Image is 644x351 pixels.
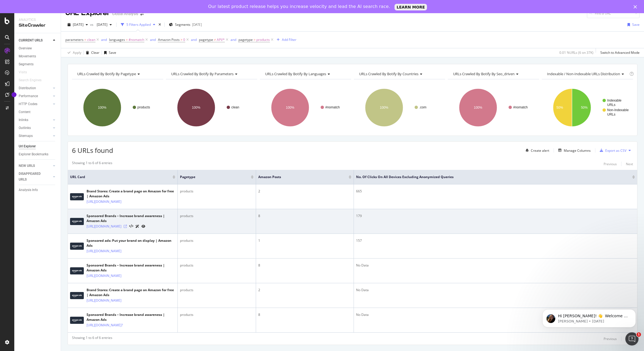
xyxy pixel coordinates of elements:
div: Sponsored Brands – Increase brand awareness | Amazon Ads [87,214,175,223]
div: arrow-right-arrow-left [140,12,144,16]
span: 2025 Mar. 26th [95,22,107,27]
div: products [180,263,254,268]
text: Indexable [607,99,621,102]
h4: URLs Crawled By Botify By seo_driven [452,69,534,78]
div: Tooltip anchor [12,92,16,97]
button: Switch to Advanced Mode [598,48,640,57]
span: = [84,37,86,42]
span: URLs Crawled By Botify By countries [359,71,418,76]
div: products [180,189,254,194]
a: Segments [19,61,57,67]
div: Sitemaps [19,133,33,139]
button: Next [626,161,633,167]
div: Movements [19,54,36,59]
a: DISAPPEARED URLS [19,171,51,182]
h4: URLs Crawled By Botify By languages [264,69,346,78]
div: Close [634,5,639,8]
div: 8 [258,263,351,268]
a: Distribution [19,85,51,91]
button: Clear [84,48,99,57]
div: 8 [258,312,351,317]
a: Performance [19,93,51,99]
button: View HTML Source [129,224,133,228]
span: URL Card [70,175,171,179]
span: clean [87,36,95,44]
span: No. of Clicks On All Devices excluding anonymized queries [356,175,624,179]
text: URLs [607,103,615,107]
a: Sitemaps [19,133,51,139]
svg: A chart. [354,84,445,131]
text: 100% [380,106,388,109]
text: 50% [556,106,563,109]
h4: URLs Crawled By Botify By parameters [170,69,252,78]
button: [DATE] [65,20,90,29]
text: 100% [286,106,295,109]
iframe: Intercom live chat [625,332,639,346]
div: products [180,238,254,243]
text: Non-Indexable [607,108,629,112]
button: Create alert [523,146,549,155]
span: Segments [175,22,190,27]
a: LEARN MORE [395,4,427,10]
h4: URLs Crawled By Botify By pagetype [76,69,158,78]
div: 1 [258,238,351,243]
div: No Data [356,263,635,268]
div: Save [109,50,116,55]
button: Previous [604,161,617,167]
text: products [137,105,150,109]
svg: A chart. [72,84,163,131]
img: main image [70,193,84,200]
h4: URLs Crawled By Botify By countries [358,69,440,78]
span: API/* [217,36,225,44]
a: HTTP Codes [19,101,51,107]
button: and [150,37,156,42]
div: products [180,288,254,293]
div: 179 [356,214,635,218]
a: Outlinks [19,125,51,131]
div: Previous [604,162,617,166]
div: CURRENT URLS [19,38,43,43]
div: No Data [356,312,635,317]
div: 5 Filters Applied [126,22,151,27]
span: 0 [183,36,185,44]
text: 50% [581,106,588,109]
span: Amazon Posts [258,175,340,179]
text: #nomatch [325,105,340,109]
button: Add Filter [274,36,296,43]
text: clean [231,105,239,109]
button: and [191,37,197,42]
span: Amazon Posts [158,37,180,42]
a: Overview [19,46,57,51]
div: Analytics [19,18,56,22]
svg: A chart. [542,84,633,131]
div: times [157,22,162,27]
div: Sponsored Brands – Increase brand awareness | Amazon Ads [87,312,175,322]
img: main image [70,243,84,250]
span: languages [109,37,125,42]
button: and [101,37,107,42]
span: pagetype [180,175,243,179]
span: products [256,36,270,44]
a: [URL][DOMAIN_NAME] [87,273,121,279]
div: Add Filter [282,37,296,42]
div: Next [626,162,633,166]
div: Url Explorer [19,144,36,149]
img: main image [70,292,84,299]
a: [URL][DOMAIN_NAME] [87,248,121,254]
div: Export as CSV [605,148,626,153]
a: CURRENT URLS [19,38,51,43]
text: 100% [474,106,482,109]
a: Movements [19,54,57,59]
svg: A chart. [260,84,351,131]
div: NEW URLS [19,163,35,169]
button: Save [625,20,640,29]
div: Content [19,109,30,115]
input: Find a URL [587,9,640,18]
div: Overview [19,46,32,51]
a: Visits [19,69,32,75]
div: Inlinks [19,117,28,123]
span: 2025 Aug. 18th [73,22,84,27]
